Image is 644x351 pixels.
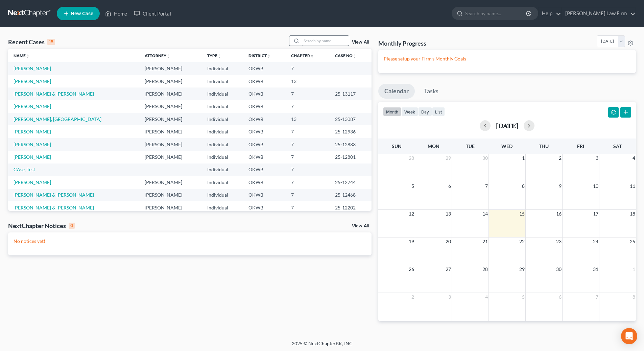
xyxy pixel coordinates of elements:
span: 8 [521,182,525,190]
span: 27 [445,265,452,273]
h2: [DATE] [496,122,518,129]
td: [PERSON_NAME] [139,125,202,138]
span: New Case [71,11,93,16]
span: Mon [428,143,439,149]
span: Thu [539,143,549,149]
td: [PERSON_NAME] [139,100,202,113]
div: 0 [69,223,75,229]
span: 26 [408,265,415,273]
span: 22 [519,237,525,246]
span: 7 [484,182,488,190]
span: 19 [408,237,415,246]
td: 25-12801 [330,151,372,163]
td: Individual [202,176,243,189]
td: Individual [202,87,243,100]
a: [PERSON_NAME] [14,129,51,134]
td: [PERSON_NAME] [139,75,202,87]
td: 25-13117 [330,87,372,100]
button: week [401,107,418,116]
i: unfold_more [310,54,314,58]
span: 5 [411,182,415,190]
a: View All [352,224,369,228]
span: 15 [519,210,525,218]
td: Individual [202,151,243,163]
td: 7 [286,189,329,201]
a: [PERSON_NAME] Law Firm [562,7,636,20]
a: [PERSON_NAME] [14,66,51,71]
td: [PERSON_NAME] [139,201,202,214]
a: Home [102,7,130,20]
span: 14 [482,210,488,218]
a: Case Nounfold_more [335,53,357,58]
span: 16 [555,210,562,218]
td: 7 [286,176,329,189]
td: 25-12883 [330,138,372,151]
td: 7 [286,151,329,163]
td: OKWB [243,62,286,75]
span: 29 [519,265,525,273]
button: day [418,107,432,116]
i: unfold_more [26,54,30,58]
a: [PERSON_NAME] [14,142,51,147]
span: 24 [592,237,599,246]
p: Please setup your Firm's Monthly Goals [384,55,630,62]
td: Individual [202,62,243,75]
td: OKWB [243,151,286,163]
i: unfold_more [217,54,221,58]
td: 25-12744 [330,176,372,189]
a: [PERSON_NAME], [GEOGRAPHIC_DATA] [14,116,101,122]
span: Sun [392,143,402,149]
span: 21 [482,237,488,246]
a: Nameunfold_more [14,53,30,58]
td: OKWB [243,125,286,138]
span: 29 [445,154,452,162]
td: 7 [286,164,329,176]
div: Recent Cases [8,38,55,46]
span: 30 [482,154,488,162]
span: 3 [448,293,452,301]
td: Individual [202,125,243,138]
input: Search by name... [302,36,349,46]
span: Tue [466,143,475,149]
span: Wed [501,143,512,149]
span: 12 [408,210,415,218]
i: unfold_more [166,54,170,58]
i: unfold_more [267,54,271,58]
span: 3 [595,154,599,162]
span: 20 [445,237,452,246]
span: 28 [408,154,415,162]
span: 2 [411,293,415,301]
span: 9 [558,182,562,190]
span: 31 [592,265,599,273]
span: 8 [632,293,636,301]
td: [PERSON_NAME] [139,62,202,75]
td: OKWB [243,87,286,100]
span: 4 [632,154,636,162]
a: View All [352,40,369,45]
a: Typeunfold_more [207,53,221,58]
a: [PERSON_NAME] [14,154,51,160]
span: 1 [521,154,525,162]
div: Open Intercom Messenger [621,328,637,344]
td: Individual [202,164,243,176]
td: [PERSON_NAME] [139,113,202,125]
i: unfold_more [353,54,357,58]
td: 7 [286,87,329,100]
a: [PERSON_NAME] [14,103,51,109]
td: Individual [202,75,243,87]
td: 25-12936 [330,125,372,138]
td: OKWB [243,189,286,201]
div: NextChapter Notices [8,222,75,230]
span: 5 [521,293,525,301]
td: 25-12202 [330,201,372,214]
td: 25-12468 [330,189,372,201]
a: [PERSON_NAME] & [PERSON_NAME] [14,91,94,97]
span: 11 [629,182,636,190]
td: [PERSON_NAME] [139,176,202,189]
a: [PERSON_NAME] & [PERSON_NAME] [14,205,94,210]
span: 2 [558,154,562,162]
h3: Monthly Progress [378,39,426,47]
td: OKWB [243,201,286,214]
button: month [383,107,401,116]
td: OKWB [243,100,286,113]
